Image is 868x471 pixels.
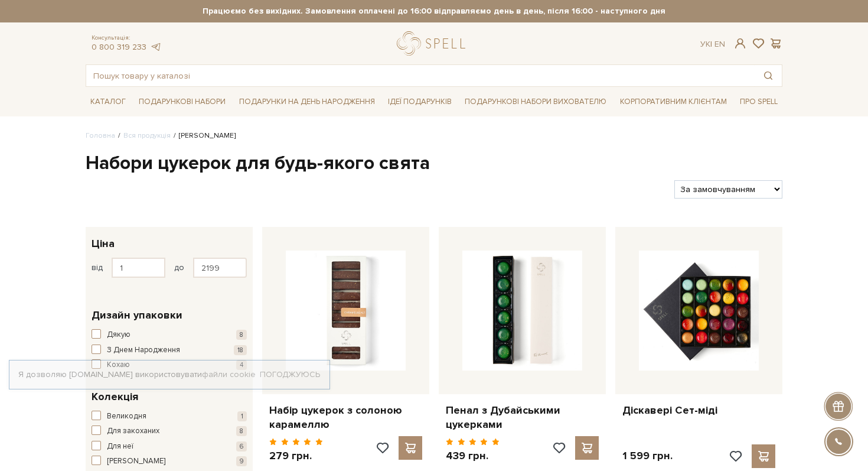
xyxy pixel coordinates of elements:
[107,411,146,423] span: Великодня
[735,93,782,111] a: Про Spell
[383,93,456,111] a: Ідеї подарунків
[615,92,732,112] a: Корпоративним клієнтам
[234,93,380,111] a: Подарунки на День народження
[92,456,247,467] button: [PERSON_NAME] 9
[86,151,782,176] h1: Набори цукерок для будь-якого свята
[236,426,247,436] span: 8
[622,404,775,417] a: Діскавері Сет-міді
[446,404,599,431] a: Пенал з Дубайськими цукерками
[86,6,782,17] strong: Працюємо без вихідних. Замовлення оплачені до 16:00 відправляємо день в день, після 16:00 - насту...
[92,329,247,341] button: Дякую 8
[269,449,323,463] p: 279 грн.
[234,345,247,355] span: 18
[236,456,247,466] span: 9
[269,404,422,431] a: Набір цукерок з солоною карамеллю
[710,39,712,49] span: |
[622,449,673,463] p: 1 599 грн.
[107,456,165,467] span: [PERSON_NAME]
[714,39,725,49] a: En
[92,441,247,453] button: Для неї 6
[134,93,230,111] a: Подарункові набори
[86,65,755,86] input: Пошук товару у каталозі
[700,39,725,50] div: Ук
[92,236,115,252] span: Ціна
[171,131,236,141] li: [PERSON_NAME]
[92,411,247,423] button: Великодня 1
[112,258,165,278] input: Ціна
[149,42,161,52] a: telegram
[9,369,329,380] div: Я дозволяю [DOMAIN_NAME] використовувати
[92,345,247,356] button: З Днем Народження 18
[92,34,161,42] span: Консультація:
[86,93,130,111] a: Каталог
[202,369,256,379] a: файли cookie
[92,42,146,52] a: 0 800 319 233
[237,411,247,421] span: 1
[260,369,320,380] a: Погоджуюсь
[193,258,247,278] input: Ціна
[92,389,138,405] span: Колекція
[236,330,247,340] span: 8
[86,131,115,140] a: Головна
[107,441,133,453] span: Для неї
[236,441,247,451] span: 6
[446,449,500,463] p: 439 грн.
[107,329,130,341] span: Дякую
[397,31,471,56] a: logo
[107,345,180,356] span: З Днем Народження
[755,65,782,86] button: Пошук товару у каталозі
[92,425,247,437] button: Для закоханих 8
[123,131,171,140] a: Вся продукція
[92,262,103,273] span: від
[460,92,611,112] a: Подарункові набори вихователю
[174,262,184,273] span: до
[92,307,182,323] span: Дизайн упаковки
[107,425,159,437] span: Для закоханих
